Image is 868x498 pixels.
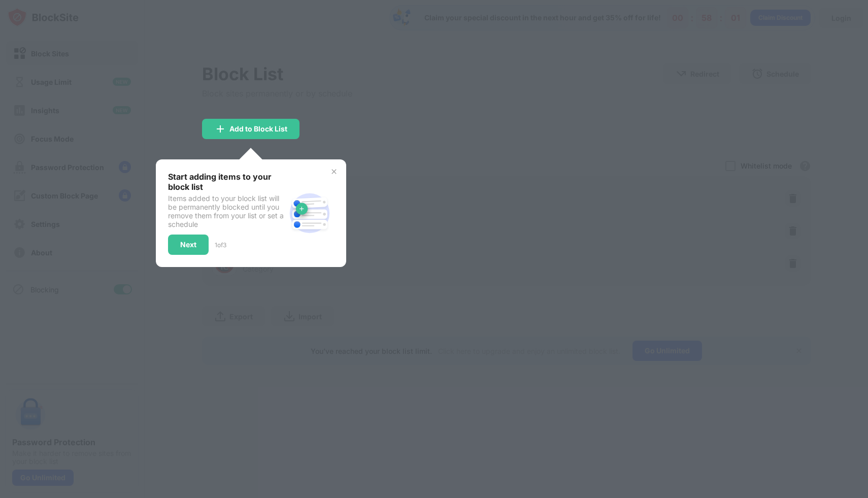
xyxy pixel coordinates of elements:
div: Start adding items to your block list [168,172,285,192]
img: x-button.svg [330,168,338,176]
div: Items added to your block list will be permanently blocked until you remove them from your list o... [168,194,285,228]
div: 1 of 3 [215,241,226,249]
div: Add to Block List [229,125,287,133]
div: Next [180,241,196,249]
img: block-site.svg [285,189,334,238]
